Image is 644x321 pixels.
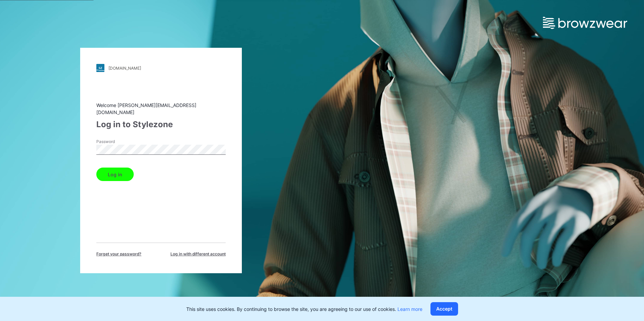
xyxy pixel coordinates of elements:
[96,251,141,257] span: Forget your password?
[96,102,226,116] div: Welcome [PERSON_NAME][EMAIL_ADDRESS][DOMAIN_NAME]
[430,302,458,316] button: Accept
[96,64,226,72] a: [DOMAIN_NAME]
[543,17,627,29] img: browzwear-logo.e42bd6dac1945053ebaf764b6aa21510.svg
[96,64,104,72] img: stylezone-logo.562084cfcfab977791bfbf7441f1a819.svg
[397,306,422,312] a: Learn more
[96,139,143,145] label: Password
[108,66,141,71] div: [DOMAIN_NAME]
[170,251,226,257] span: Log in with different account
[96,168,134,181] button: Log in
[186,306,422,313] p: This site uses cookies. By continuing to browse the site, you are agreeing to our use of cookies.
[96,118,226,131] div: Log in to Stylezone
